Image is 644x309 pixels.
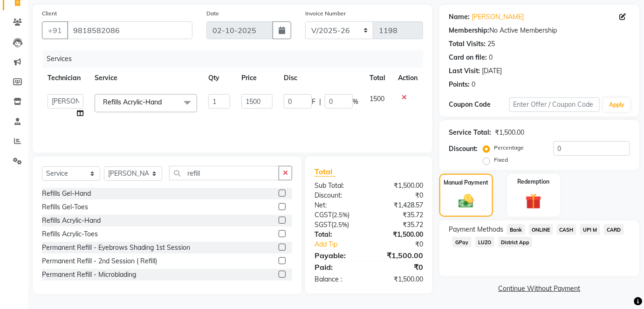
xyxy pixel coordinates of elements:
[315,167,336,177] span: Total
[42,68,89,89] th: Technician
[449,26,489,35] div: Membership:
[521,192,547,212] img: _gift.svg
[449,128,491,137] div: Service Total:
[305,9,346,18] label: Invoice Number
[42,243,190,253] div: Permanent Refill - Eyebrows Shading 1st Session
[308,210,369,220] div: ( )
[370,95,384,103] span: 1500
[42,229,98,239] div: Refills Acrylic-Toes
[206,9,219,18] label: Date
[319,97,321,107] span: |
[580,224,600,235] span: UPI M
[308,250,369,261] div: Payable:
[162,98,166,106] a: x
[308,275,369,284] div: Balance :
[449,53,487,62] div: Card on file:
[42,189,91,199] div: Refills Gel-Hand
[449,80,470,89] div: Points:
[42,9,57,18] label: Client
[449,26,630,35] div: No Active Membership
[334,211,348,219] span: 2.5%
[67,21,192,39] input: Search by Name/Mobile/Email/Code
[603,98,630,112] button: Apply
[487,39,495,49] div: 25
[449,66,480,76] div: Last Visit:
[369,250,430,261] div: ₹1,500.00
[449,225,503,234] span: Payment Methods
[369,200,430,210] div: ₹1,428.57
[308,191,369,200] div: Discount:
[312,97,315,107] span: F
[369,275,430,284] div: ₹1,500.00
[203,68,236,89] th: Qty
[379,240,430,249] div: ₹0
[42,216,101,226] div: Refills Acrylic-Hand
[333,221,347,228] span: 2.5%
[472,12,524,22] a: [PERSON_NAME]
[308,261,369,273] div: Paid:
[43,50,430,68] div: Services
[444,179,488,187] label: Manual Payment
[489,53,493,62] div: 0
[369,191,430,200] div: ₹0
[454,192,479,210] img: _cash.svg
[472,80,475,89] div: 0
[353,97,358,107] span: %
[441,284,637,294] a: Continue Without Payment
[315,220,331,229] span: SGST
[42,21,68,39] button: +91
[364,68,392,89] th: Total
[308,240,379,249] a: Add Tip
[449,144,478,154] div: Discount:
[452,237,472,247] span: GPay
[494,144,524,152] label: Percentage
[369,220,430,230] div: ₹35.72
[482,66,502,76] div: [DATE]
[278,68,364,89] th: Disc
[169,166,279,180] input: Search or Scan
[308,181,369,191] div: Sub Total:
[475,237,494,247] span: LUZO
[509,97,600,112] input: Enter Offer / Coupon Code
[369,210,430,220] div: ₹35.72
[103,98,162,106] span: Refills Acrylic-Hand
[495,128,524,137] div: ₹1,500.00
[518,178,550,186] label: Redemption
[529,224,553,235] span: ONLINE
[308,200,369,210] div: Net:
[494,156,508,164] label: Fixed
[498,237,533,247] span: District App
[507,224,525,235] span: Bank
[42,270,136,280] div: Permanent Refill - Microblading
[308,230,369,240] div: Total:
[449,100,509,110] div: Coupon Code
[449,12,470,22] div: Name:
[369,230,430,240] div: ₹1,500.00
[392,68,423,89] th: Action
[369,181,430,191] div: ₹1,500.00
[236,68,278,89] th: Price
[42,202,88,212] div: Refills Gel-Toes
[604,224,624,235] span: CARD
[42,256,157,266] div: Permanent Refill - 2nd Session ( Refill)
[449,39,486,49] div: Total Visits:
[369,261,430,273] div: ₹0
[315,211,332,219] span: CGST
[89,68,203,89] th: Service
[308,220,369,230] div: ( )
[557,224,577,235] span: CASH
